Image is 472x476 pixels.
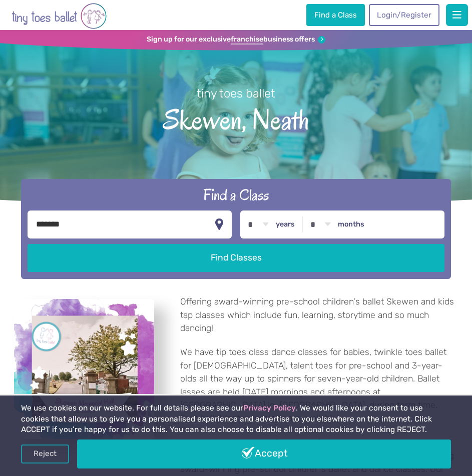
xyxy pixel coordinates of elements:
[369,4,439,26] a: Login/Register
[21,444,69,463] a: Reject
[147,35,326,44] a: Sign up for our exclusivefranchisebusiness offers
[77,439,450,468] a: Accept
[306,4,364,26] a: Find a Class
[180,295,457,334] p: Offering award-winning pre-school children's ballet Skewen and kids tap classes which include fun...
[21,403,450,435] p: We use cookies on our website. For full details please see our . We would like your consent to us...
[14,299,154,439] a: View full-size image
[276,220,295,229] label: years
[15,102,457,135] span: Skewen, Neath
[338,220,364,229] label: months
[28,244,444,272] button: Find Classes
[180,345,457,424] p: We have tip toes class dance classes for babies, twinkle toes ballet for [DEMOGRAPHIC_DATA], tale...
[12,2,107,30] img: tiny toes ballet
[28,185,444,205] h2: Find a Class
[197,86,275,100] small: tiny toes ballet
[231,35,263,44] strong: franchise
[243,403,296,412] a: Privacy Policy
